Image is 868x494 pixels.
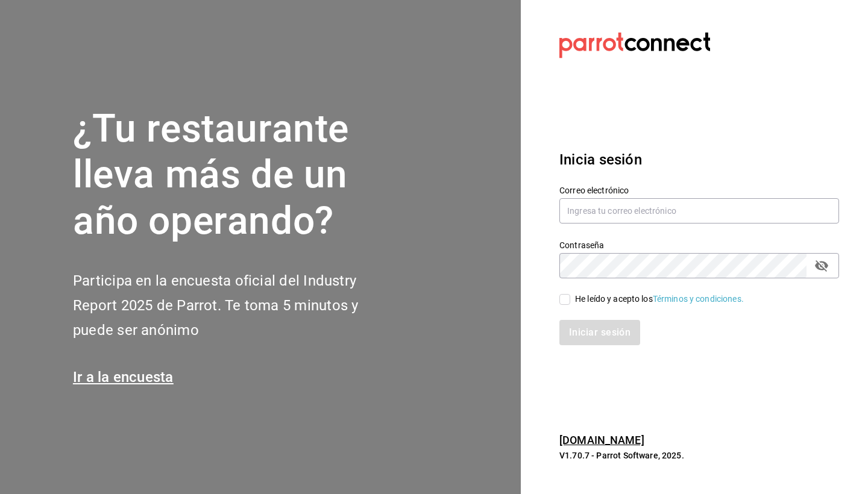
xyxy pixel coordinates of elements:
[559,434,644,446] a: [DOMAIN_NAME]
[575,293,744,305] div: He leído y acepto los
[559,149,839,170] h3: Inicia sesión
[559,186,839,194] label: Correo electrónico
[559,449,839,461] p: V1.70.7 - Parrot Software, 2025.
[559,198,839,224] input: Ingresa tu correo electrónico
[559,240,839,249] label: Contraseña
[811,255,832,276] button: passwordField
[73,369,174,386] a: Ir a la encuesta
[73,269,398,342] h2: Participa en la encuesta oficial del Industry Report 2025 de Parrot. Te toma 5 minutos y puede se...
[73,106,398,245] h1: ¿Tu restaurante lleva más de un año operando?
[653,294,744,304] a: Términos y condiciones.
